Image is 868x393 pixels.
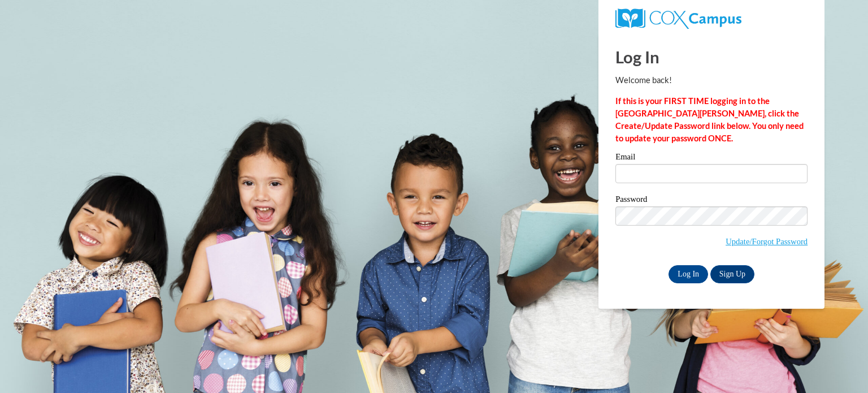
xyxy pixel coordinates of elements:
[615,74,808,87] p: Welcome back!
[615,13,741,23] a: COX Campus
[615,195,808,206] label: Password
[726,237,808,246] a: Update/Forgot Password
[615,96,804,143] strong: If this is your FIRST TIME logging in to the [GEOGRAPHIC_DATA][PERSON_NAME], click the Create/Upd...
[669,265,708,283] input: Log In
[615,45,808,68] h1: Log In
[710,265,754,283] a: Sign Up
[615,8,741,29] img: COX Campus
[615,153,808,164] label: Email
